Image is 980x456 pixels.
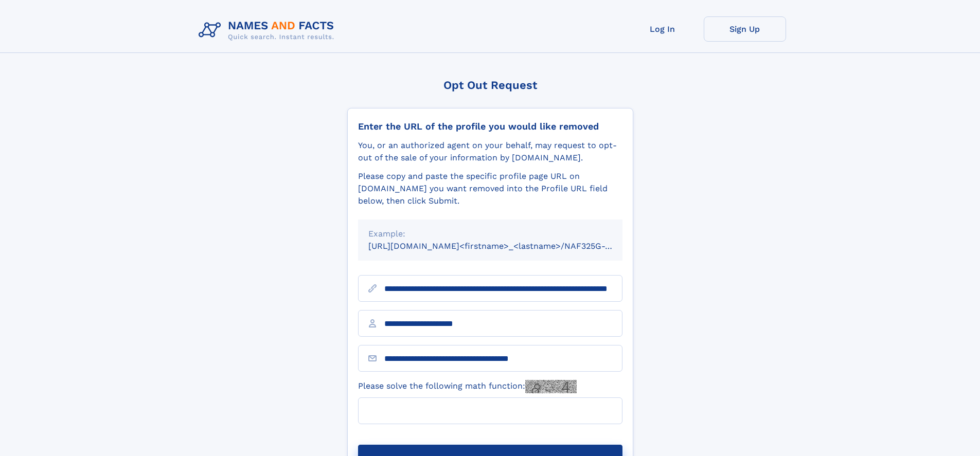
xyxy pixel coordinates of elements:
div: Enter the URL of the profile you would like removed [358,121,622,132]
div: Example: [368,228,612,240]
div: Opt Out Request [347,79,633,92]
div: Please copy and paste the specific profile page URL on [DOMAIN_NAME] you want removed into the Pr... [358,170,622,207]
small: [URL][DOMAIN_NAME]<firstname>_<lastname>/NAF325G-xxxxxxxx [368,241,642,251]
img: Logo Names and Facts [194,16,343,44]
div: You, or an authorized agent on your behalf, may request to opt-out of the sale of your informatio... [358,139,622,164]
a: Log In [621,16,704,42]
a: Sign Up [704,16,786,42]
label: Please solve the following math function: [358,380,577,393]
